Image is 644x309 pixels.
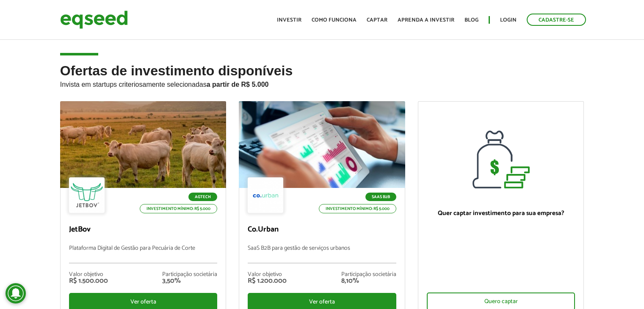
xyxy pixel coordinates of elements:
a: Aprenda a investir [398,17,454,23]
strong: a partir de R$ 5.000 [207,81,269,88]
div: Valor objetivo [248,272,287,278]
div: R$ 1.500.000 [69,278,108,284]
a: Login [500,17,517,23]
p: Plataforma Digital de Gestão para Pecuária de Corte [69,245,218,263]
div: 8,10% [341,278,396,284]
div: Participação societária [341,272,396,278]
a: Cadastre-se [527,14,586,26]
p: Investimento mínimo: R$ 5.000 [140,204,217,213]
img: EqSeed [60,8,128,31]
div: 3,50% [162,278,217,284]
p: Invista em startups criteriosamente selecionadas [60,78,584,88]
p: SaaS B2B [365,193,396,201]
a: Investir [277,17,301,23]
a: Blog [464,17,478,23]
div: R$ 1.200.000 [248,278,287,284]
p: Co.Urban [248,225,396,235]
p: JetBov [69,225,218,235]
p: Investimento mínimo: R$ 5.000 [319,204,396,213]
h2: Ofertas de investimento disponíveis [60,63,584,101]
a: Captar [367,17,387,23]
p: Quer captar investimento para sua empresa? [427,210,575,217]
p: Agtech [188,193,217,201]
p: SaaS B2B para gestão de serviços urbanos [248,245,396,263]
div: Valor objetivo [69,272,108,278]
a: Como funciona [312,17,357,23]
div: Participação societária [162,272,217,278]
